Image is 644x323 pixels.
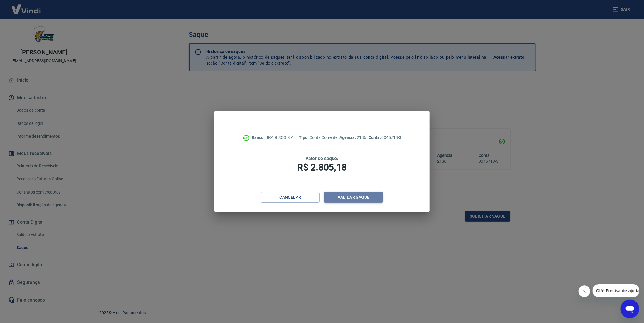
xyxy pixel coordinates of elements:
[4,4,49,9] span: Olá! Precisa de ajuda?
[252,135,266,140] span: Banco:
[305,156,338,161] span: Valor do saque:
[299,135,310,140] span: Tipo:
[324,192,383,203] button: Validar saque
[299,134,337,141] p: Conta Corrente
[369,134,401,141] p: 0045718-3
[340,134,366,141] p: 2136
[593,284,639,297] iframe: Mensagem da empresa
[261,192,320,203] button: Cancelar
[369,135,382,140] span: Conta:
[579,285,590,297] iframe: Fechar mensagem
[621,300,639,318] iframe: Botão para abrir a janela de mensagens
[297,162,346,173] span: R$ 2.805,18
[252,134,295,141] p: BRADESCO S.A.
[340,135,357,140] span: Agência:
